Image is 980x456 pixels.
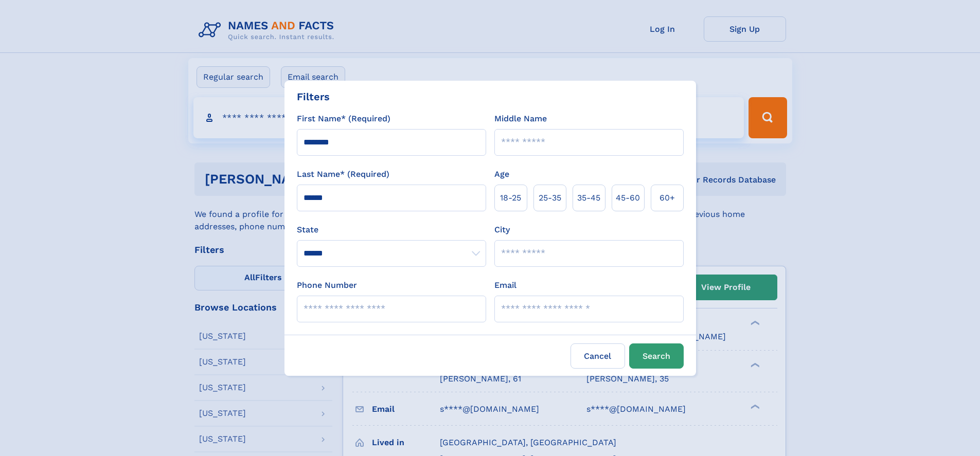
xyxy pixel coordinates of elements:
[297,279,357,291] label: Phone Number
[494,168,509,180] label: Age
[660,192,675,204] span: 60+
[297,89,330,104] div: Filters
[571,343,625,369] label: Cancel
[494,224,510,236] label: City
[297,168,389,180] label: Last Name* (Required)
[629,343,684,369] button: Search
[539,192,561,204] span: 25‑35
[616,192,640,204] span: 45‑60
[577,192,600,204] span: 35‑45
[494,279,516,291] label: Email
[297,224,486,236] label: State
[500,192,521,204] span: 18‑25
[494,113,547,125] label: Middle Name
[297,113,390,125] label: First Name* (Required)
